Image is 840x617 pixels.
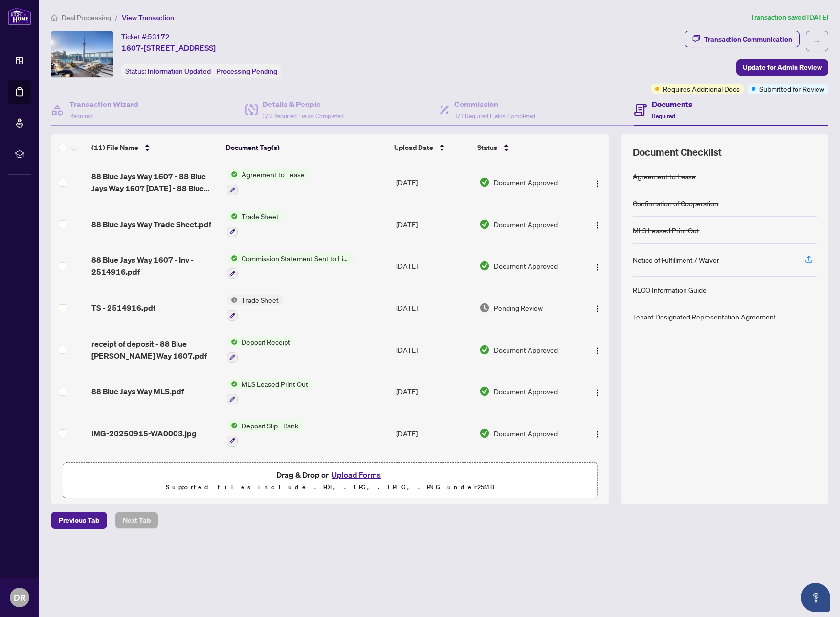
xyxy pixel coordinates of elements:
[227,253,354,279] button: Status IconCommission Statement Sent to Listing Brokerage
[751,12,828,23] article: Transaction saved [DATE]
[479,428,490,439] img: Document Status
[91,142,138,153] span: (11) File Name
[69,112,93,120] span: Required
[392,161,476,203] td: [DATE]
[227,295,283,321] button: Status IconTrade Sheet
[494,302,543,313] span: Pending Review
[633,284,707,295] div: RECO Information Guide
[69,481,591,493] p: Supported files include .PDF, .JPG, .JPEG, .PNG under 25 MB
[479,219,490,230] img: Document Status
[121,64,281,78] div: Status:
[590,383,605,399] button: Logo
[594,221,601,229] img: Logo
[276,468,384,481] span: Drag & Drop or
[91,170,219,194] span: 88 Blue Jays Way 1607 - 88 Blue Jays Way 1607 [DATE] - 88 Blue Jays Way 1607 - LEASE OFFER.pdf
[8,7,31,25] img: logo
[238,295,283,305] span: Trade Sheet
[392,371,476,413] td: [DATE]
[91,385,184,397] span: 88 Blue Jays Way MLS.pdf
[590,174,605,190] button: Logo
[227,211,238,222] img: Status Icon
[227,337,238,347] img: Status Icon
[394,142,433,153] span: Upload Date
[494,219,558,230] span: Document Approved
[633,198,718,209] div: Confirmation of Cooperation
[238,253,354,264] span: Commission Statement Sent to Listing Brokerage
[390,134,473,161] th: Upload Date
[479,386,490,397] img: Document Status
[633,255,719,265] div: Notice of Fulfillment / Waiver
[392,412,476,454] td: [DATE]
[122,13,174,22] span: View Transaction
[227,420,238,431] img: Status Icon
[115,512,158,529] button: Next Tab
[590,258,605,274] button: Logo
[801,583,830,612] button: Open asap
[704,31,792,47] div: Transaction Communication
[222,134,390,161] th: Document Tag(s)
[63,463,597,499] span: Drag & Drop orUpload FormsSupported files include .PDF, .JPG, .JPEG, .PNG under25MB
[51,14,58,21] span: home
[148,67,277,76] span: Information Updated - Processing Pending
[477,142,497,153] span: Status
[594,430,601,438] img: Logo
[392,245,476,287] td: [DATE]
[392,329,476,371] td: [DATE]
[494,260,558,271] span: Document Approved
[263,98,344,110] h4: Details & People
[590,300,605,316] button: Logo
[392,203,476,245] td: [DATE]
[115,12,118,23] li: /
[392,287,476,329] td: [DATE]
[685,31,800,47] button: Transaction Communication
[590,216,605,232] button: Logo
[590,342,605,358] button: Logo
[91,218,211,230] span: 88 Blue Jays Way Trade Sheet.pdf
[652,98,692,110] h4: Documents
[479,177,490,188] img: Document Status
[652,112,675,120] span: Required
[227,253,238,264] img: Status Icon
[594,347,601,355] img: Logo
[759,84,824,94] span: Submitted for Review
[238,420,302,431] span: Deposit Slip - Bank
[227,169,238,180] img: Status Icon
[633,146,722,159] span: Document Checklist
[227,420,302,447] button: Status IconDeposit Slip - Bank
[14,591,26,604] span: DR
[69,98,138,110] h4: Transaction Wizard
[479,260,490,271] img: Document Status
[88,134,222,161] th: (11) File Name
[227,337,294,363] button: Status IconDeposit Receipt
[91,338,219,362] span: receipt of deposit - 88 Blue [PERSON_NAME] Way 1607.pdf
[454,112,535,120] span: 1/1 Required Fields Completed
[91,254,219,277] span: 88 Blue Jays Way 1607 - Inv - 2514916.pdf
[238,337,294,347] span: Deposit Receipt
[590,426,605,441] button: Logo
[121,42,216,54] span: 1607-[STREET_ADDRESS]
[148,32,170,41] span: 53172
[91,427,197,439] span: IMG-20250915-WA0003.jpg
[238,379,312,389] span: MLS Leased Print Out
[736,59,828,76] button: Update for Admin Review
[51,31,113,77] img: IMG-C12284294_1.jpg
[494,344,558,355] span: Document Approved
[479,302,490,313] img: Document Status
[743,60,822,75] span: Update for Admin Review
[479,344,490,355] img: Document Status
[227,211,283,237] button: Status IconTrade Sheet
[51,512,107,529] button: Previous Tab
[814,38,820,44] span: ellipsis
[633,225,699,235] div: MLS Leased Print Out
[473,134,577,161] th: Status
[227,169,309,195] button: Status IconAgreement to Lease
[494,386,558,397] span: Document Approved
[594,389,601,397] img: Logo
[227,379,238,389] img: Status Icon
[594,180,601,188] img: Logo
[227,379,312,405] button: Status IconMLS Leased Print Out
[633,171,696,182] div: Agreement to Lease
[238,211,283,222] span: Trade Sheet
[62,13,111,22] span: Deal Processing
[263,112,344,120] span: 3/3 Required Fields Completed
